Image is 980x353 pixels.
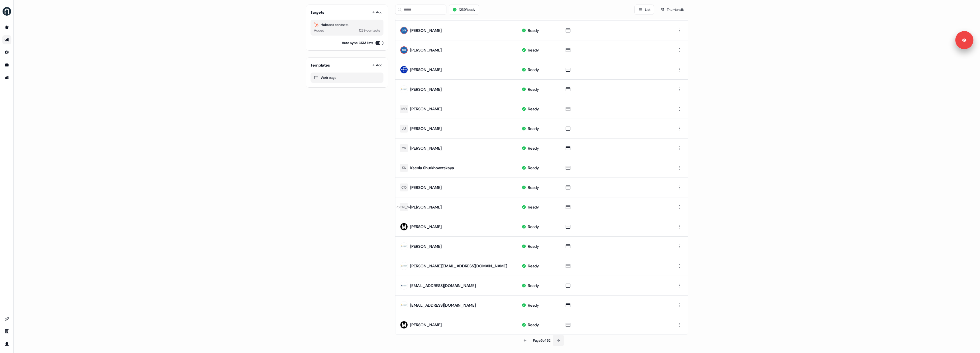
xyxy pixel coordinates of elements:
div: [PERSON_NAME] [410,224,442,230]
a: Go to integrations [2,314,11,323]
div: Ready [528,165,539,171]
div: JU [402,126,406,131]
div: 1239 contacts [359,28,380,33]
div: [PERSON_NAME] [410,126,442,131]
div: Ready [528,283,539,288]
div: Ready [528,204,539,210]
div: Web page [314,75,380,80]
div: [PERSON_NAME] [410,204,442,210]
div: Hubspot contacts [314,22,380,28]
div: Ready [528,106,539,112]
div: Page 5 of 62 [533,338,550,343]
div: Ksenia Shurkhovetskaya [410,165,454,171]
div: Templates [311,62,330,68]
div: [PERSON_NAME] [391,204,417,210]
div: Ready [528,86,539,92]
div: [PERSON_NAME] [410,243,442,249]
div: MO [401,106,407,112]
div: [PERSON_NAME][EMAIL_ADDRESS][DOMAIN_NAME] [410,263,507,269]
a: Go to prospects [2,23,11,32]
div: Ready [528,145,539,151]
button: List [634,5,654,15]
div: [PERSON_NAME] [410,67,442,73]
div: [PERSON_NAME] [410,145,442,151]
div: [PERSON_NAME] [410,28,442,33]
div: [EMAIL_ADDRESS][DOMAIN_NAME] [410,283,476,288]
div: Ready [528,322,539,328]
a: Go to Inbound [2,48,11,57]
div: Ready [528,47,539,53]
label: Auto sync CRM lists [342,40,373,46]
button: Add [371,61,383,69]
a: Go to templates [2,60,11,69]
div: [PERSON_NAME] [410,47,442,53]
button: Thumbnails [656,5,688,15]
div: Ready [528,263,539,269]
div: YV [402,145,406,151]
div: [PERSON_NAME] [410,322,442,328]
div: Ready [528,243,539,249]
div: Ready [528,67,539,73]
div: KS [402,165,406,171]
a: Go to profile [2,339,11,348]
div: Ready [528,126,539,131]
div: Added [314,28,324,33]
a: Go to attribution [2,73,11,82]
div: [PERSON_NAME] [410,185,442,190]
div: Ready [528,224,539,230]
button: 1239Ready [449,5,479,15]
div: Ready [528,302,539,308]
div: [EMAIL_ADDRESS][DOMAIN_NAME] [410,302,476,308]
button: Add [371,8,383,16]
div: Ready [528,185,539,190]
div: Targets [311,9,324,15]
div: CO [401,185,407,190]
div: Ready [528,28,539,33]
a: Go to outbound experience [2,35,11,44]
div: [PERSON_NAME] [410,106,442,112]
div: [PERSON_NAME] [410,86,442,92]
a: Go to team [2,327,11,336]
